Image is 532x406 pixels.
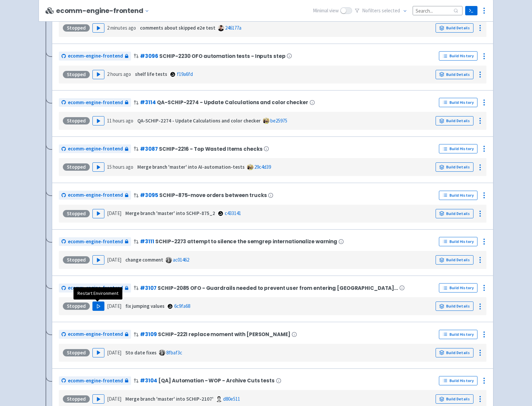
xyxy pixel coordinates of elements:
[107,303,121,309] time: [DATE]
[174,303,190,309] a: 6c9fa68
[157,100,308,105] span: QA-SCHIP-2274 - Update Calculations and color checker
[59,237,131,246] a: ecomm-engine-frontend
[107,164,133,170] time: 15 hours ago
[125,349,157,356] strong: Sto date fixes
[140,377,157,384] a: #3104
[92,116,104,125] button: Play
[107,117,133,124] time: 11 hours ago
[313,7,339,15] span: Minimal view
[436,302,473,311] a: Build Details
[63,210,90,217] div: Stopped
[270,117,287,124] a: be25975
[436,162,473,172] a: Build Details
[59,98,131,107] a: ecomm-engine-frontend
[225,210,241,216] a: c433141
[159,146,262,152] span: SCHIP-2216 - Top Wasted Items checks
[439,191,477,200] a: Build History
[92,302,104,311] button: Play
[465,6,477,15] a: Terminal
[140,25,215,31] strong: comments about skipped e2e test
[413,6,463,15] input: Search...
[362,7,400,15] span: No filter s
[92,23,104,33] button: Play
[59,376,131,385] a: ecomm-engine-frontend
[439,376,477,385] a: Build History
[92,209,104,218] button: Play
[92,255,104,265] button: Play
[68,284,123,292] span: ecomm-engine-frontend
[439,283,477,293] a: Build History
[436,394,473,404] a: Build Details
[59,52,131,61] a: ecomm-engine-frontend
[439,144,477,153] a: Build History
[56,7,152,15] button: ecomm-engine-frontend
[382,7,400,14] span: selected
[92,348,104,357] button: Play
[140,331,157,338] a: #3109
[68,52,123,60] span: ecomm-engine-frontend
[92,70,104,79] button: Play
[135,71,167,77] strong: shelf life tests
[159,192,267,198] span: SCHIP-875-move orders between trucks
[63,117,90,124] div: Stopped
[125,210,215,216] strong: Merge branch 'master' into SCHIP-875_2
[173,257,189,263] a: ac01462
[436,348,473,357] a: Build Details
[92,162,104,172] button: Play
[159,53,285,59] span: SCHIP-2230 OFO automation tests - Inputs step
[439,237,477,246] a: Build History
[59,284,131,293] a: ecomm-engine-frontend
[436,23,473,33] a: Build Details
[59,144,131,153] a: ecomm-engine-frontend
[68,238,123,246] span: ecomm-engine-frontend
[59,191,131,200] a: ecomm-engine-frontend
[140,238,154,245] a: #3111
[107,210,121,216] time: [DATE]
[158,378,274,383] span: [QA] Automation - WOP - Archive Cuts tests
[125,396,213,402] strong: Merge branch 'master' into SCHIP-2107'
[92,394,104,404] button: Play
[436,209,473,218] a: Build Details
[140,192,158,199] a: #3095
[63,256,90,264] div: Stopped
[125,257,163,263] strong: change comment
[107,71,131,77] time: 2 hours ago
[68,145,123,153] span: ecomm-engine-frontend
[140,145,158,152] a: #3087
[68,330,123,338] span: ecomm-engine-frontend
[166,349,182,356] a: 8fbaf3c
[254,164,271,170] a: 29c4d39
[63,395,90,403] div: Stopped
[140,285,156,292] a: #3107
[68,377,123,385] span: ecomm-engine-frontend
[107,349,121,356] time: [DATE]
[107,396,121,402] time: [DATE]
[59,330,131,339] a: ecomm-engine-frontend
[137,164,245,170] strong: Merge branch 'master' into AI-automation-tests
[68,191,123,199] span: ecomm-engine-frontend
[137,117,261,124] strong: QA-SCHIP-2274 - Update Calculations and color checker
[68,99,123,106] span: ecomm-engine-frontend
[158,331,290,337] span: SCHIP-2221 replace moment with [PERSON_NAME]
[436,255,473,265] a: Build Details
[140,99,156,106] a: #3114
[439,98,477,107] a: Build History
[107,257,121,263] time: [DATE]
[63,349,90,356] div: Stopped
[63,163,90,171] div: Stopped
[63,71,90,78] div: Stopped
[158,285,398,291] span: SCHIP-2085 OFO - Guardrails needed to prevent user from entering [GEOGRAPHIC_DATA]…
[177,71,193,77] a: f19a6fd
[155,239,337,244] span: SCHIP-2273 attempt to silence the semgrep internationalize warning
[436,70,473,79] a: Build Details
[439,51,477,61] a: Build History
[125,303,165,309] strong: fix jumping values
[436,116,473,125] a: Build Details
[63,24,90,32] div: Stopped
[439,330,477,339] a: Build History
[63,303,90,310] div: Stopped
[107,25,136,31] time: 2 minutes ago
[225,25,241,31] a: 246177a
[140,53,158,60] a: #3096
[223,396,240,402] a: d80e511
